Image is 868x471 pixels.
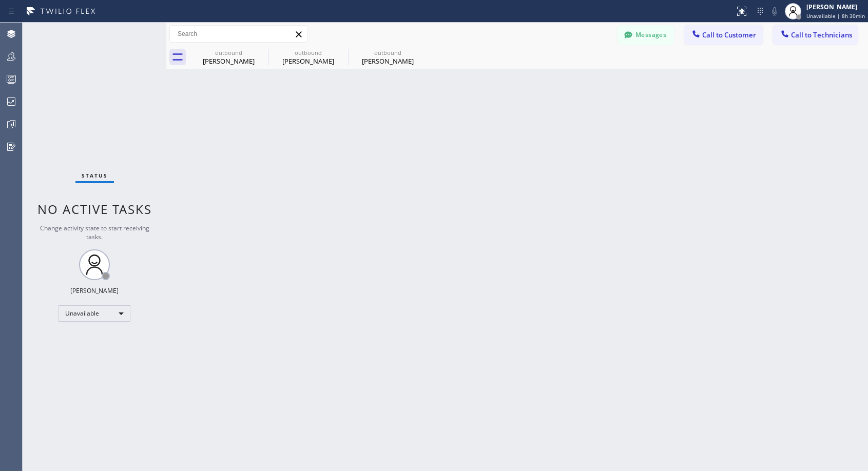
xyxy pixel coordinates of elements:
div: [PERSON_NAME] [190,56,267,66]
span: Unavailable | 8h 30min [806,12,865,19]
div: [PERSON_NAME] [269,56,347,66]
div: [PERSON_NAME] [806,3,865,11]
div: Karen Bartley [269,46,347,69]
span: Call to Technicians [791,30,852,40]
div: Karen Bartley [349,46,427,69]
div: outbound [190,49,267,56]
span: No active tasks [37,201,152,218]
span: Change activity state to start receiving tasks. [40,224,149,241]
button: Call to Technicians [773,25,858,45]
div: Karen Bartley [190,46,267,69]
span: Call to Customer [702,30,756,40]
div: [PERSON_NAME] [70,286,119,295]
span: Status [82,172,108,179]
input: Search [170,26,307,42]
button: Messages [618,25,674,45]
div: outbound [349,49,427,56]
div: outbound [269,49,347,56]
div: Unavailable [59,305,130,322]
button: Mute [767,4,782,18]
button: Call to Customer [684,25,763,45]
div: [PERSON_NAME] [349,56,427,66]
